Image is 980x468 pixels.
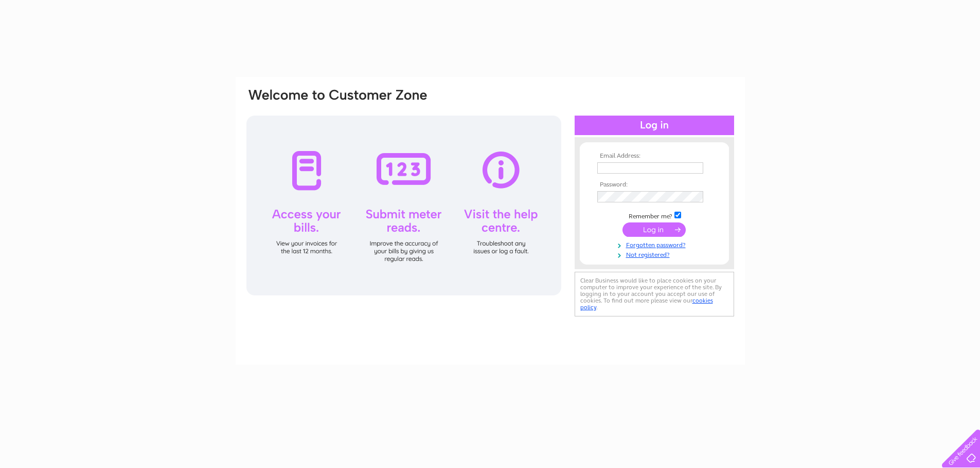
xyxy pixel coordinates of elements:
th: Email Address: [595,153,714,160]
th: Password: [595,181,714,189]
input: Submit [622,222,686,237]
a: Forgotten password? [597,239,714,249]
td: Remember me? [595,210,714,220]
a: cookies policy [580,297,713,311]
a: Not registered? [597,249,714,259]
div: Clear Business would like to place cookies on your computer to improve your experience of the sit... [575,272,734,316]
